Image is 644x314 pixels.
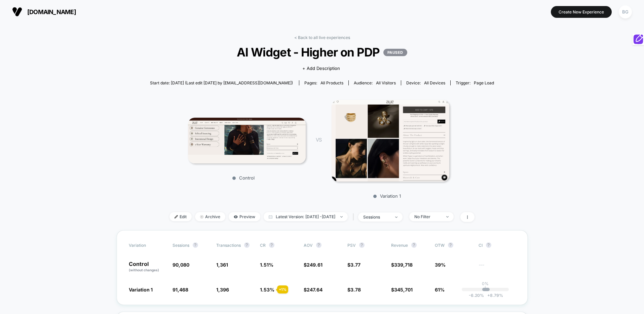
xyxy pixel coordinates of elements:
[619,5,632,18] div: BG
[10,6,78,17] button: [DOMAIN_NAME]
[328,193,446,199] p: Variation 1
[195,212,225,221] span: Archive
[435,287,445,292] span: 61%
[363,214,390,220] div: sessions
[354,80,396,85] div: Audience:
[260,262,273,268] span: 1.51 %
[167,45,477,59] span: AI Widget - Higher on PDP
[456,80,494,85] div: Trigger:
[173,262,189,268] span: 90,080
[359,242,365,248] button: ?
[175,215,178,219] img: edit
[617,5,634,19] button: BG
[484,293,503,298] span: 8.79 %
[551,6,612,18] button: Create New Experience
[479,263,516,273] span: ---
[200,215,203,219] img: end
[244,242,250,248] button: ?
[173,243,189,248] span: Sessions
[411,242,417,248] button: ?
[304,80,343,85] div: Pages:
[391,243,408,248] span: Revenue
[269,215,272,219] img: calendar
[347,243,356,248] span: PSV
[173,287,188,292] span: 91,468
[394,262,413,268] span: 339,718
[320,80,343,85] span: all products
[269,242,274,248] button: ?
[486,242,491,248] button: ?
[487,293,490,298] span: +
[307,262,323,268] span: 249.61
[129,268,159,272] span: (without changes)
[391,262,413,268] span: $
[424,80,445,85] span: all devices
[169,212,192,221] span: Edit
[12,7,22,17] img: Visually logo
[401,80,450,85] span: Device:
[304,262,323,268] span: $
[260,287,274,292] span: 1.53 %
[216,262,228,268] span: 1,361
[216,287,229,292] span: 1,396
[394,287,413,292] span: 345,701
[316,242,321,248] button: ?
[260,243,266,248] span: CR
[485,286,486,291] p: |
[350,287,361,292] span: 3.78
[347,287,361,292] span: $
[216,243,241,248] span: Transactions
[435,242,472,248] span: OTW
[304,243,313,248] span: AOV
[307,287,323,292] span: 247.64
[294,35,350,40] a: < Back to all live experiences
[129,242,166,248] span: Variation
[302,65,340,72] span: + Add Description
[395,217,397,218] img: end
[316,137,321,143] span: VS
[193,242,198,248] button: ?
[435,262,446,268] span: 39%
[350,262,361,268] span: 3.77
[129,287,153,292] span: Variation 1
[304,287,323,292] span: $
[391,287,413,292] span: $
[383,49,407,56] p: PAUSED
[27,8,76,15] span: [DOMAIN_NAME]
[448,242,453,248] button: ?
[351,212,358,222] span: |
[129,261,166,273] p: Control
[347,262,361,268] span: $
[229,212,260,221] span: Preview
[376,80,396,85] span: All Visitors
[469,293,484,298] span: -6.20 %
[479,242,516,248] span: CI
[185,175,302,181] p: Control
[474,80,494,85] span: Page Load
[446,216,449,218] img: end
[340,216,343,218] img: end
[332,100,449,182] img: Variation 1 main
[188,118,306,163] img: Control main
[414,214,441,219] div: No Filter
[150,80,293,85] span: Start date: [DATE] (Last edit [DATE] by [EMAIL_ADDRESS][DOMAIN_NAME])
[264,212,348,221] span: Latest Version: [DATE] - [DATE]
[277,285,288,293] div: + 1 %
[482,281,489,286] p: 0%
